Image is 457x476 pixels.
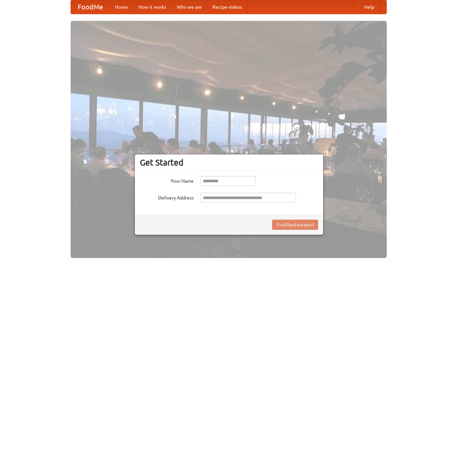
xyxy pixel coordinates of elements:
[272,220,318,230] button: Find Restaurants!
[140,193,194,201] label: Delivery Address
[140,176,194,184] label: Your Name
[110,0,133,14] a: Home
[140,157,318,168] h3: Get Started
[172,0,207,14] a: Who we are
[359,0,380,14] a: Help
[133,0,172,14] a: How it works
[207,0,247,14] a: Recipe videos
[71,0,110,14] a: FoodMe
